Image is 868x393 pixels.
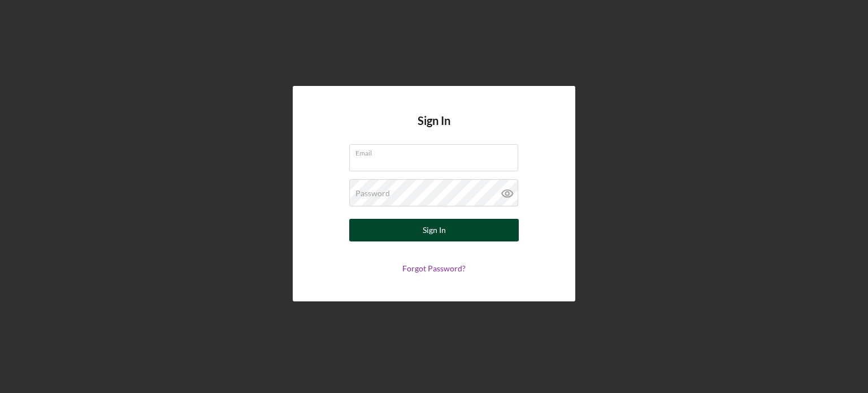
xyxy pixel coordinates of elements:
label: Email [355,145,518,157]
a: Forgot Password? [402,264,466,273]
div: Sign In [423,219,446,241]
label: Password [355,189,390,198]
button: Sign In [349,219,519,241]
h4: Sign In [418,114,450,144]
